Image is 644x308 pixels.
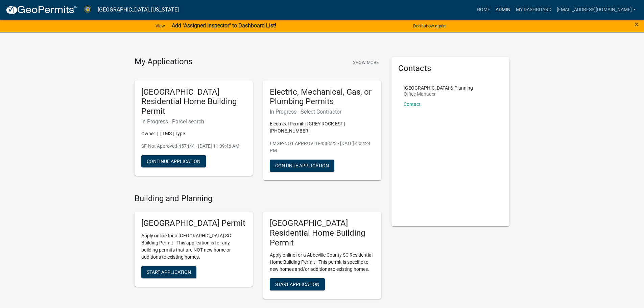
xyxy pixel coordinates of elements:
[141,266,196,278] button: Start Application
[270,278,325,290] button: Start Application
[147,269,191,275] span: Start Application
[404,101,421,107] a: Contact
[404,86,473,90] p: [GEOGRAPHIC_DATA] & Planning
[153,20,168,31] a: View
[270,140,375,154] p: EMGP-NOT APPROVED-438523 - [DATE] 4:02:24 PM
[493,3,513,16] a: Admin
[398,64,503,73] h5: Contacts
[98,4,179,16] a: [GEOGRAPHIC_DATA], [US_STATE]
[270,87,375,107] h5: Electric, Mechanical, Gas, or Plumbing Permits
[141,87,246,116] h5: [GEOGRAPHIC_DATA] Residential Home Building Permit
[270,120,375,135] p: Electrical Permit | | GREY ROCK EST | [PHONE_NUMBER]
[270,218,375,247] h5: [GEOGRAPHIC_DATA] Residential Home Building Permit
[270,252,375,273] p: Apply online for a Abbeville County SC Residential Home Building Permit - This permit is specific...
[141,218,246,228] h5: [GEOGRAPHIC_DATA] Permit
[172,22,276,29] strong: Add "Assigned Inspector" to Dashboard List!
[474,3,493,16] a: Home
[141,118,246,125] h6: In Progress - Parcel search
[275,282,319,287] span: Start Application
[554,3,639,16] a: [EMAIL_ADDRESS][DOMAIN_NAME]
[270,109,375,115] h6: In Progress - Select Contractor
[141,130,246,137] p: Owner: | | TMS | Type:
[635,20,639,29] span: ×
[141,232,246,261] p: Apply online for a [GEOGRAPHIC_DATA] SC Building Permit - This application is for any building pe...
[513,3,554,16] a: My Dashboard
[135,194,381,204] h4: Building and Planning
[635,20,639,28] button: Close
[270,160,334,172] button: Continue Application
[135,57,192,67] h4: My Applications
[350,57,381,68] button: Show More
[404,92,473,96] p: Office Manager
[83,5,92,14] img: Abbeville County, South Carolina
[141,155,206,167] button: Continue Application
[141,143,246,150] p: SF-Not Approved-457444 - [DATE] 11:09:46 AM
[410,20,448,31] button: Don't show again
